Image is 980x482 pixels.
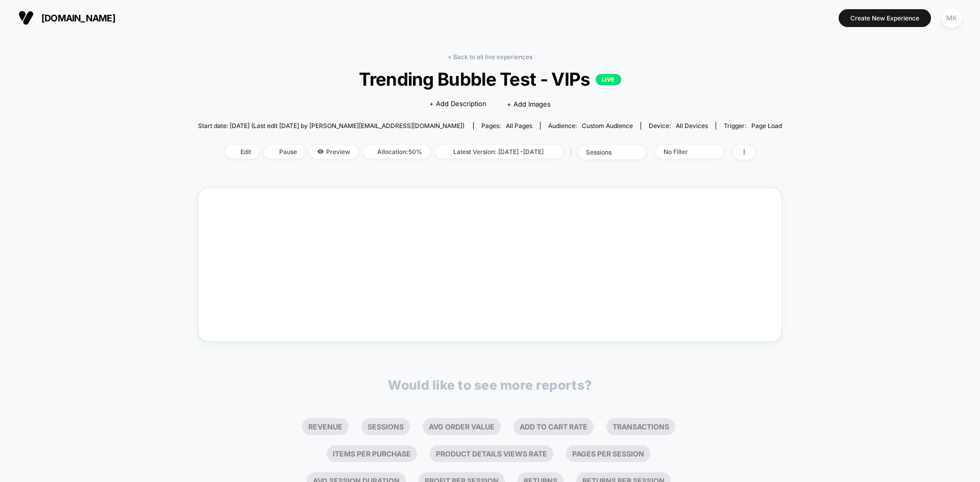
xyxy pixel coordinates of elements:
[361,418,410,435] li: Sessions
[198,122,464,130] span: Start date: [DATE] (Last edit [DATE] by [PERSON_NAME][EMAIL_ADDRESS][DOMAIN_NAME])
[568,145,578,160] span: |
[363,145,430,159] span: Allocation: 50%
[513,418,594,435] li: Add To Cart Rate
[429,99,486,109] span: + Add Description
[41,13,115,23] span: [DOMAIN_NAME]
[302,418,349,435] li: Revenue
[596,74,621,85] p: LIVE
[481,122,532,130] div: Pages:
[227,68,753,90] span: Trending Bubble Test - VIPs
[327,445,417,462] li: Items Per Purchase
[430,445,553,462] li: Product Details Views Rate
[566,445,650,462] li: Pages Per Session
[676,122,708,130] span: all devices
[507,100,551,108] span: + Add Images
[448,53,532,61] a: < Back to all live experiences
[582,122,633,130] span: Custom Audience
[548,122,633,130] div: Audience:
[939,8,965,29] button: MK
[18,10,34,26] img: Visually logo
[423,418,501,435] li: Avg Order Value
[942,8,962,28] div: MK
[435,145,562,159] span: Latest Version: [DATE] - [DATE]
[506,122,532,130] span: all pages
[15,10,118,26] button: [DOMAIN_NAME]
[724,122,782,130] div: Trigger:
[310,145,358,159] span: Preview
[839,9,931,27] button: Create New Experience
[751,122,782,130] span: Page Load
[586,148,627,156] div: sessions
[264,145,305,159] span: Pause
[664,148,704,156] div: No Filter
[606,418,675,435] li: Transactions
[641,122,716,130] span: Device:
[225,145,259,159] span: Edit
[388,377,592,393] p: Would like to see more reports?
